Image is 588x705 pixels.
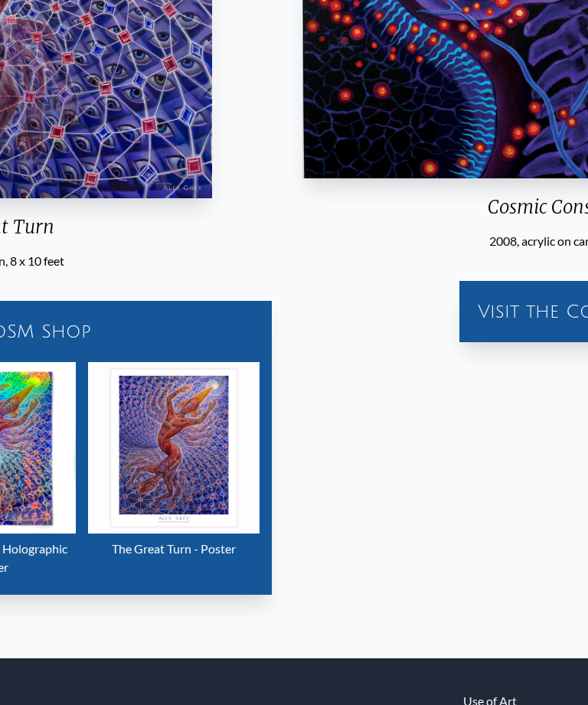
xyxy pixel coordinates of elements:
[88,362,260,564] a: The Great Turn - Poster
[88,534,260,564] div: The Great Turn - Poster
[88,362,260,534] img: The Great Turn - Poster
